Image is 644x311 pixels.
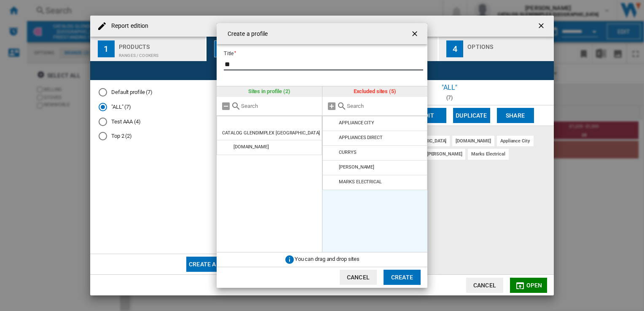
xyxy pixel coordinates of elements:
div: CURRYS [339,150,356,155]
div: [DOMAIN_NAME] [233,144,269,150]
div: APPLIANCE CITY [339,120,374,126]
button: getI18NText('BUTTONS.CLOSE_DIALOG') [407,25,424,42]
h4: Create a profile [223,30,268,38]
div: Sites in profile (2) [217,86,322,97]
div: [PERSON_NAME] [339,164,374,170]
button: Create [384,270,421,285]
md-icon: Remove all [221,101,231,111]
md-icon: Add all [327,101,337,111]
ng-md-icon: getI18NText('BUTTONS.CLOSE_DIALOG') [411,29,421,40]
div: CATALOG GLENDIMPLEX [GEOGRAPHIC_DATA] [222,130,320,136]
div: Excluded sites (5) [322,86,428,97]
div: APPLIANCES DIRECT [339,135,382,140]
div: MARKS ELECTRICAL [339,179,381,185]
input: Search [347,103,424,109]
span: You can drag and drop sites [295,256,360,262]
button: Cancel [340,270,377,285]
input: Search [241,103,318,109]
